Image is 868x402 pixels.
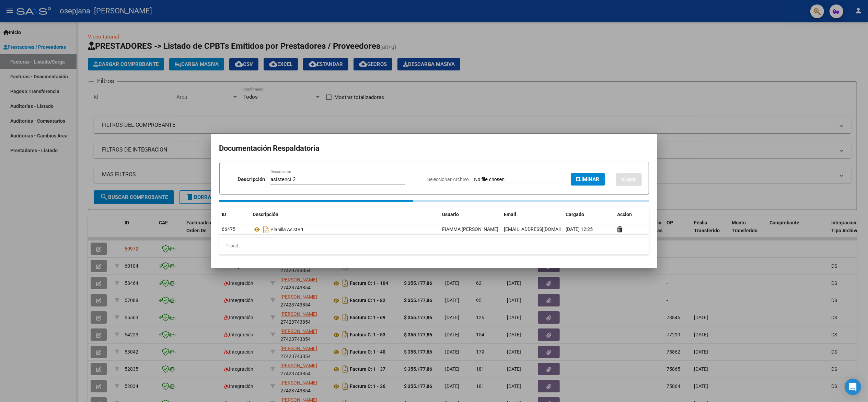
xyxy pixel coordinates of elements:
[250,207,440,222] datatable-header-cell: Descripción
[566,212,585,217] span: Cargado
[440,207,501,222] datatable-header-cell: Usuario
[442,212,459,217] span: Usuario
[219,237,649,255] div: 1 total
[504,226,580,232] span: [EMAIL_ADDRESS][DOMAIN_NAME]
[428,177,469,182] span: Seleccionar Archivo
[617,212,632,217] span: Accion
[566,226,593,232] span: [DATE] 12:25
[563,207,615,222] datatable-header-cell: Cargado
[622,177,636,183] span: SUBIR
[222,226,236,232] span: 66475
[253,224,437,235] div: Planilla Asiste 1
[219,142,649,155] h2: Documentación Respaldatoria
[616,173,642,186] button: SUBIR
[219,207,250,222] datatable-header-cell: ID
[845,379,861,395] div: Open Intercom Messenger
[615,207,649,222] datatable-header-cell: Accion
[576,176,600,182] span: Eliminar
[238,176,265,183] p: Descripción
[504,212,517,217] span: Email
[442,226,499,232] span: FIAMMA [PERSON_NAME]
[222,212,227,217] span: ID
[571,173,605,186] button: Eliminar
[253,212,279,217] span: Descripción
[501,207,563,222] datatable-header-cell: Email
[262,224,271,235] i: Descargar documento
